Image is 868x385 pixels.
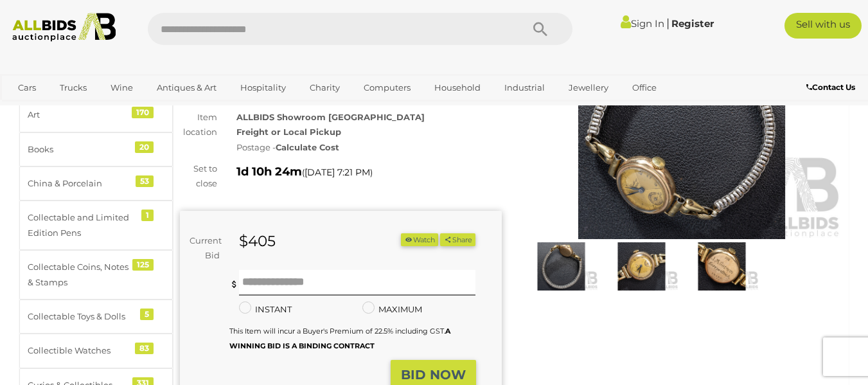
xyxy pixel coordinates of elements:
div: Item location [170,110,227,140]
a: Sell with us [784,13,862,39]
span: [DATE] 7:21 PM [305,166,370,178]
div: 170 [132,107,154,118]
b: A WINNING BID IS A BINDING CONTRACT [229,327,450,350]
a: Contact Us [806,80,858,94]
strong: BID NOW [401,367,466,382]
a: Trucks [51,77,95,98]
strong: $405 [239,232,276,250]
li: Watch this item [401,233,438,247]
div: Collectible Watches [28,343,134,358]
div: 53 [136,175,154,187]
a: Books 20 [19,132,173,166]
a: Sports [10,98,53,120]
a: Antiques & Art [148,77,225,98]
label: MAXIMUM [362,302,422,317]
span: | [666,16,669,30]
img: Rolex 9ct 1935 15 Jewel Vintage Watch, 2677 40483, Manual Winding with Movement Observed [685,242,759,290]
div: 5 [140,309,154,320]
a: Jewellery [560,77,617,98]
button: Watch [401,233,438,247]
strong: Freight or Local Pickup [236,127,341,137]
a: Sign In [621,17,664,30]
a: Computers [355,77,419,98]
strong: 1d 10h 24m [236,165,302,179]
a: Register [671,17,714,30]
div: Art [28,107,134,122]
div: Books [28,142,134,157]
a: Hospitality [232,77,294,98]
a: [GEOGRAPHIC_DATA] [60,98,168,120]
a: Charity [301,77,348,98]
a: Wine [102,77,141,98]
small: This Item will incur a Buyer's Premium of 22.5% including GST. [229,327,450,350]
a: Art 170 [19,98,173,132]
div: Set to close [170,161,227,192]
div: 125 [132,259,154,271]
a: Cars [10,77,44,98]
img: Rolex 9ct 1935 15 Jewel Vintage Watch, 2677 40483, Manual Winding with Movement Observed [521,32,843,240]
img: Allbids.com.au [6,13,122,42]
div: Postage - [236,140,501,155]
div: Current Bid [180,233,229,264]
div: Collectable Toys & Dolls [28,309,134,324]
div: 1 [141,210,154,221]
strong: ALLBIDS Showroom [GEOGRAPHIC_DATA] [236,112,425,122]
div: 83 [135,343,154,354]
button: Search [508,13,572,45]
a: Household [426,77,489,98]
img: Rolex 9ct 1935 15 Jewel Vintage Watch, 2677 40483, Manual Winding with Movement Observed [605,242,678,290]
span: ( ) [302,167,373,177]
strong: Calculate Cost [276,142,339,152]
a: Collectable Toys & Dolls 5 [19,300,173,334]
a: Office [624,77,665,98]
label: INSTANT [239,302,292,317]
div: Collectable Coins, Notes & Stamps [28,260,134,290]
div: Collectable and Limited Edition Pens [28,210,134,240]
button: Share [440,233,475,247]
img: Rolex 9ct 1935 15 Jewel Vintage Watch, 2677 40483, Manual Winding with Movement Observed [524,242,598,290]
a: China & Porcelain 53 [19,166,173,201]
div: 20 [135,141,154,153]
a: Industrial [496,77,553,98]
a: Collectible Watches 83 [19,334,173,368]
b: Contact Us [806,82,855,92]
a: Collectable Coins, Notes & Stamps 125 [19,250,173,300]
a: Collectable and Limited Edition Pens 1 [19,201,173,250]
div: China & Porcelain [28,176,134,191]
